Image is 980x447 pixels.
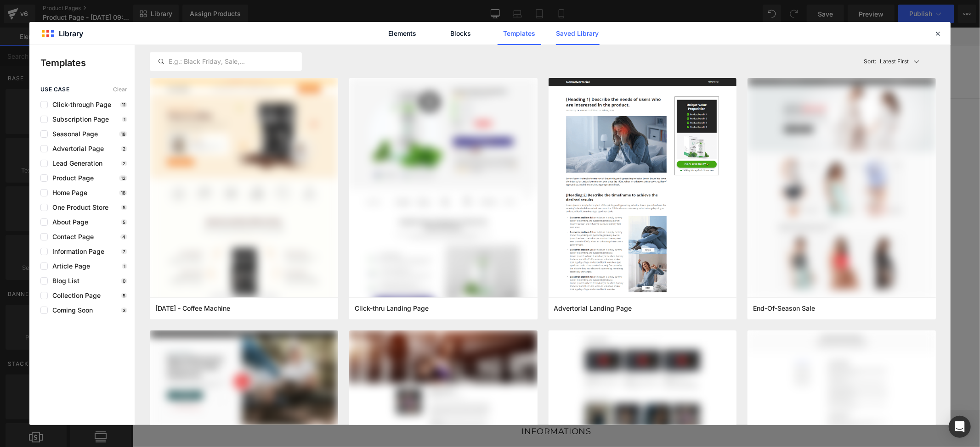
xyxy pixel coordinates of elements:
[121,278,127,284] p: 0
[150,56,301,67] input: E.g.: Black Friday, Sale,...
[155,304,230,313] span: Thanksgiving - Coffee Machine
[498,22,541,45] a: Templates
[168,27,312,61] a: CANADA VIBRASKIN
[425,34,521,54] a: SUIVRE MA COMMANDE
[382,232,465,251] a: Explore Template
[121,293,127,298] p: 5
[521,34,605,54] a: À PROPOS DE NOUS
[119,190,127,196] p: 18
[276,419,419,435] a: CONDITIONS GÉNÉRALES D'UTILISATION
[322,34,398,54] a: CONTACTEZ-NOUS
[880,57,909,66] p: Latest First
[249,399,598,409] h2: INFORMATIONS
[48,116,109,123] span: Subscription Page
[381,22,425,45] a: Elements
[48,248,104,255] span: Information Page
[48,204,108,211] span: One Product Store
[428,419,494,435] a: CONTACTEZ-NOUS
[355,304,429,313] span: Click-thru Landing Page
[163,258,685,264] p: or Drag & Drop elements from left sidebar
[864,58,877,65] span: Sort:
[120,234,127,240] p: 4
[48,307,93,314] span: Coming Soon
[119,131,127,137] p: 18
[120,102,127,107] p: 11
[40,86,69,93] span: use case
[48,101,111,108] span: Click-through Page
[638,34,658,55] summary: Recherche
[398,34,425,54] a: FAQ
[503,419,518,435] a: FAQ
[404,40,419,48] span: FAQ
[327,40,393,48] span: CONTACTEZ-NOUS
[121,146,127,151] p: 2
[121,161,127,166] p: 2
[48,189,87,196] span: Home Page
[48,130,98,138] span: Seasonal Page
[119,175,127,181] p: 12
[48,145,104,152] span: Advertorial Page
[753,304,815,313] span: End-Of-Season Sale
[121,219,127,225] p: 5
[122,263,127,269] p: 1
[554,304,632,313] span: Advertorial Landing Page
[556,22,600,45] a: Saved Library
[121,249,127,254] p: 7
[121,307,127,313] p: 3
[861,52,936,71] button: Latest FirstSort:Latest First
[48,292,101,299] span: Collection Page
[121,205,127,210] p: 5
[48,174,94,182] span: Product Page
[48,277,79,285] span: Blog List
[527,419,598,435] a: MENTIONS LÉGALES
[526,40,599,48] span: À PROPOS DE NOUS
[949,416,971,438] div: Open Intercom Messenger
[48,233,94,240] span: Contact Page
[113,86,127,93] span: Clear
[48,263,90,270] span: Article Page
[430,40,515,48] span: SUIVRE MA COMMANDE
[40,56,135,70] p: Templates
[439,22,483,45] a: Blocks
[48,160,102,167] span: Lead Generation
[48,218,88,226] span: About Page
[323,5,524,12] span: AUJOURD'HUI -30% SUR LES 100 PREMIÈRES COMMANDES
[171,31,309,58] img: CANADA VIBRASKIN
[122,117,127,122] p: 1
